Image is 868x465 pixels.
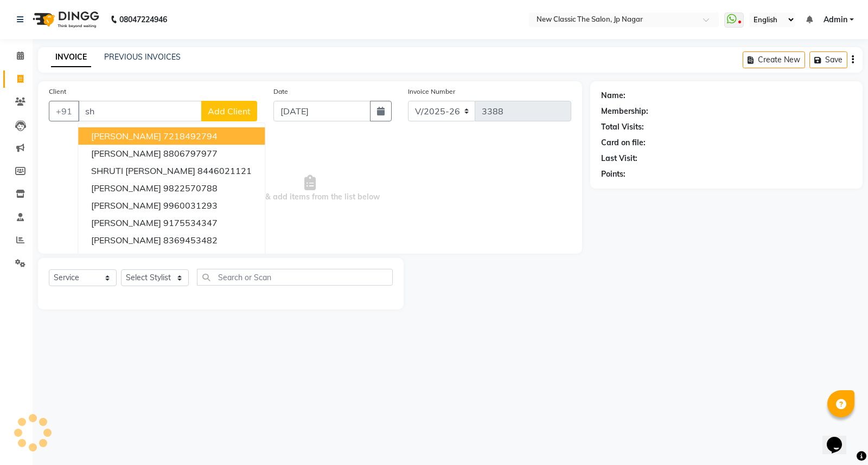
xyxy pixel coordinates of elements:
[78,101,202,121] input: Search by Name/Mobile/Email/Code
[49,87,66,96] label: Client
[601,153,637,164] div: Last Visit:
[163,131,218,141] ngb-highlight: 7218492794
[163,148,218,159] ngb-highlight: 8806797977
[824,14,847,25] span: Admin
[163,252,218,263] ngb-highlight: 9987026115
[809,51,847,68] button: Save
[601,137,646,148] div: Card on file:
[91,131,161,141] span: [PERSON_NAME]
[163,183,218,193] ngb-highlight: 9822570788
[197,269,393,286] input: Search or Scan
[104,52,181,62] a: PREVIOUS INVOICES
[208,106,251,117] span: Add Client
[197,165,252,176] ngb-highlight: 8446021121
[273,87,288,96] label: Date
[601,169,626,180] div: Points:
[91,165,195,176] span: SHRUTI [PERSON_NAME]
[201,101,257,121] button: Add Client
[601,121,644,133] div: Total Visits:
[743,51,805,68] button: Create New
[91,235,161,246] span: [PERSON_NAME]
[408,87,455,96] label: Invoice Number
[163,200,218,211] ngb-highlight: 9960031293
[601,106,648,117] div: Membership:
[822,422,857,454] iframe: chat widget
[163,217,218,228] ngb-highlight: 9175534347
[91,183,161,193] span: [PERSON_NAME]
[49,101,79,121] button: +91
[91,148,161,159] span: [PERSON_NAME]
[91,200,161,211] span: [PERSON_NAME]
[51,48,91,67] a: INVOICE
[163,235,218,246] ngb-highlight: 8369453482
[49,134,571,243] span: Select & add items from the list below
[91,252,161,263] span: [PERSON_NAME]
[601,90,626,101] div: Name:
[119,4,167,35] b: 08047224946
[91,217,161,228] span: [PERSON_NAME]
[28,4,102,35] img: logo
